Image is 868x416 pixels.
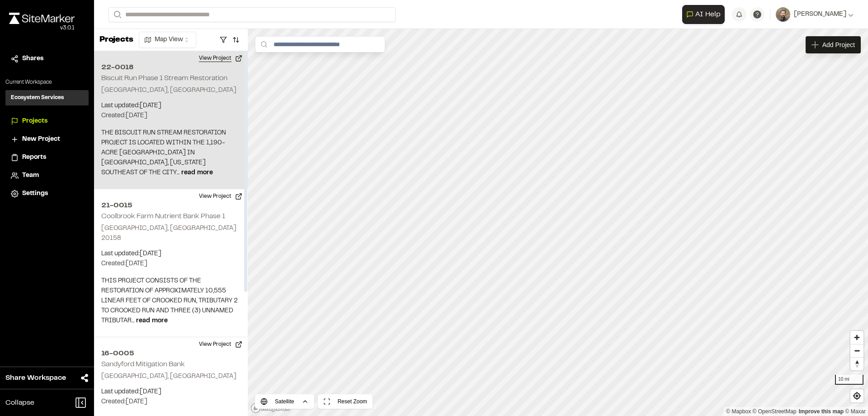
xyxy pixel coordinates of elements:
a: Projects [11,116,83,126]
span: New Project [22,134,60,144]
span: Projects [22,116,47,126]
button: [PERSON_NAME] [776,7,854,22]
span: Team [22,171,39,181]
button: Satellite [255,394,314,409]
h2: 22-0018 [101,62,241,73]
p: Current Workspace [5,78,89,86]
button: View Project [193,337,248,352]
div: Oh geez...please don't... [9,24,75,32]
a: Map feedback [799,408,844,415]
span: Collapse [5,397,34,408]
a: OpenStreetMap [753,408,797,415]
a: New Project [11,134,83,144]
a: Mapbox [726,408,751,415]
a: Mapbox logo [250,403,290,413]
p: Last updated: [DATE] [101,249,241,259]
button: Reset bearing to north [850,357,863,370]
button: Search [108,7,125,22]
a: Reports [11,153,83,163]
a: Team [11,171,83,181]
a: Settings [11,189,83,199]
button: Zoom in [850,331,863,344]
p: Created: [DATE] [101,397,241,407]
button: Open AI Assistant [682,5,725,24]
button: View Project [193,189,248,204]
p: Last updated: [DATE] [101,101,241,111]
p: Projects [99,34,133,46]
a: Maxar [845,408,866,415]
p: Created: [DATE] [101,259,241,269]
div: Open AI Assistant [682,5,728,24]
a: Shares [11,54,83,64]
span: AI Help [695,9,721,20]
h2: 21-0015 [101,200,241,211]
button: Reset Zoom [318,394,373,409]
span: read more [136,318,168,324]
p: Last updated: [DATE] [101,387,241,397]
h2: Coolbrook Farm Nutrient Bank Phase 1 [101,213,225,220]
p: [GEOGRAPHIC_DATA], [GEOGRAPHIC_DATA] 20158 [101,224,241,244]
img: rebrand.png [9,13,75,24]
span: Shares [22,54,43,64]
span: Add Project [822,40,855,49]
span: [PERSON_NAME] [794,10,846,19]
h2: Biscuit Run Phase 1 Stream Restoration [101,75,227,81]
p: Created: [DATE] [101,111,241,121]
button: Find my location [850,389,863,402]
span: Settings [22,189,48,199]
p: THE BISCUIT RUN STREAM RESTORATION PROJECT IS LOCATED WITHIN THE 1,190-ACRE [GEOGRAPHIC_DATA] IN ... [101,128,241,178]
p: THIS PROJECT CONSISTS OF THE RESTORATION OF APPROXIMATELY 10,555 LINEAR FEET OF CROOKED RUN, TRIB... [101,276,241,326]
button: View Project [193,51,248,66]
span: Reports [22,153,46,163]
span: Reset bearing to north [850,358,863,370]
canvas: Map [248,29,868,416]
p: [GEOGRAPHIC_DATA], [GEOGRAPHIC_DATA] [101,372,241,382]
h3: Ecosystem Services [11,94,64,102]
div: 10 mi [835,375,863,385]
img: User [776,7,790,22]
button: Zoom out [850,344,863,357]
span: read more [181,170,213,176]
span: Share Workspace [5,373,66,383]
h2: Sandyford Mitigation Bank [101,361,185,368]
p: [GEOGRAPHIC_DATA], [GEOGRAPHIC_DATA] [101,86,241,96]
h2: 16-0005 [101,348,241,359]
